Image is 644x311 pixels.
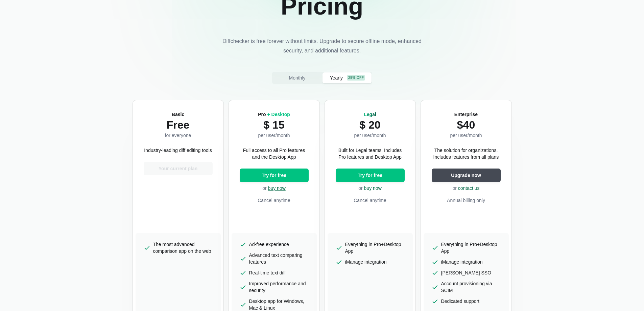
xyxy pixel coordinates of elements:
[249,241,289,248] span: Ad-free experience
[450,118,482,132] p: $40
[458,185,480,191] a: contact us
[258,132,290,139] p: per user/month
[240,197,309,204] p: Cancel anytime
[432,185,501,192] p: or
[441,269,492,276] span: [PERSON_NAME] SSO
[336,197,405,204] p: Cancel anytime
[258,111,290,118] h2: Pro
[157,165,199,172] span: Your current plan
[287,74,307,81] span: Monthly
[165,111,191,118] h2: Basic
[153,241,213,254] span: The most advanced comparison app on the web
[345,241,405,254] span: Everything in Pro+Desktop App
[240,147,309,160] p: Full access to all Pro features and the Desktop App
[240,169,309,182] button: Try for free
[258,118,290,132] p: $ 15
[165,132,191,139] p: for everyone
[441,241,501,254] span: Everything in Pro+Desktop App
[364,185,382,191] a: buy now
[240,185,309,192] p: or
[450,172,482,179] span: Upgrade now
[441,259,483,265] span: iManage integration
[144,147,212,154] p: Industry-leading diff editing tools
[347,75,365,81] div: 29% off
[267,112,290,117] span: + Desktop
[165,118,191,132] p: Free
[336,147,405,160] p: Built for Legal teams. Includes Pro features and Desktop App
[432,169,501,182] button: Upgrade now
[356,172,384,179] span: Try for free
[364,112,376,117] span: Legal
[249,269,286,276] span: Real-time text diff
[450,132,482,139] p: per user/month
[329,74,344,81] span: Yearly
[221,37,424,55] p: Diffchecker is free forever without limits. Upgrade to secure offline mode, enhanced security, an...
[336,185,405,192] p: or
[323,72,372,83] button: Yearly29% off
[249,280,309,294] span: Improved performance and security
[441,298,480,305] span: Dedicated support
[432,197,501,204] p: Annual billing only
[144,162,213,175] button: Your current plan
[249,252,309,265] span: Advanced text comparing features
[450,111,482,118] h2: Enterprise
[268,185,286,191] a: buy now
[354,132,386,139] p: per user/month
[260,172,288,179] span: Try for free
[432,147,501,160] p: The solution for organizations. Includes features from all plans
[273,72,322,83] button: Monthly
[354,118,386,132] p: $ 20
[336,169,405,182] button: Try for free
[345,259,387,265] span: iManage integration
[441,280,501,294] span: Account provisioning via SCIM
